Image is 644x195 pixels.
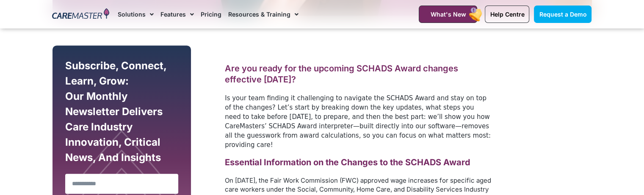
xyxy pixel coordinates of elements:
span: Is your team finding it challenging to navigate the SCHADS Award and stay on top of the changes? ... [225,94,491,149]
a: What's New [419,6,477,23]
span: Request a Demo [539,11,586,18]
img: CareMaster Logo [52,8,109,21]
h2: Are you ready for the upcoming SCHADS Award changes effective [DATE]? [225,63,492,85]
span: Help Centre [490,11,524,18]
a: Request a Demo [534,6,591,23]
span: What's New [430,11,466,18]
strong: Essential Information on the Changes to the SCHADS Award [225,157,470,167]
div: Subscribe, Connect, Learn, Grow: Our Monthly Newsletter Delivers Care Industry Innovation, Critic... [63,58,181,170]
a: Help Centre [485,6,529,23]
